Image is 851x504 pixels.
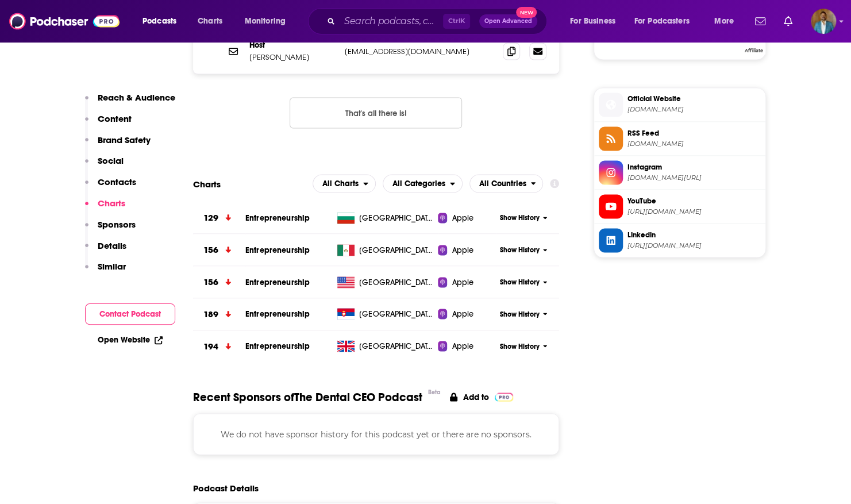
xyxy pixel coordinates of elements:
button: Details [85,240,126,261]
span: Entrepreneurship [245,341,310,351]
button: Brand Safety [85,134,151,156]
span: More [714,13,734,29]
span: For Business [570,13,615,29]
span: https://www.linkedin.com/company/the-dental-ceo-podcast/ [627,241,761,249]
span: All Categories [392,179,445,187]
button: Contact Podcast [85,303,175,325]
a: Entrepreneurship [245,277,310,287]
div: Beta [428,388,441,395]
a: Entrepreneurship [245,245,310,255]
h2: Countries [469,174,544,193]
a: [GEOGRAPHIC_DATA] [333,212,438,224]
a: Entrepreneurship [245,213,310,222]
span: Ctrl K [443,14,470,29]
button: open menu [313,174,376,193]
span: Apple [452,308,473,320]
img: Podchaser - Follow, Share and Rate Podcasts [9,10,120,32]
span: YouTube [627,195,761,206]
a: 156 [193,234,245,266]
p: Charts [98,198,125,209]
a: Apple [438,212,496,224]
p: Contacts [98,176,136,187]
button: Charts [85,198,125,219]
span: https://www.youtube.com/@ScottLeunePracticeMastery [627,207,761,216]
a: 189 [193,298,245,330]
button: Show profile menu [811,9,836,34]
a: Linkedin[URL][DOMAIN_NAME] [599,228,761,252]
span: Monitoring [245,13,286,29]
a: [GEOGRAPHIC_DATA] [333,244,438,256]
a: Apple [438,340,496,352]
span: Show History [500,245,540,255]
span: Bulgaria [359,212,434,224]
h3: 129 [203,211,218,224]
p: Details [98,240,126,251]
button: open menu [134,12,191,30]
span: instagram.com/dentalceopodcast [627,173,761,182]
button: Contacts [85,176,136,198]
a: Open Website [98,335,163,345]
button: Reach & Audience [85,92,175,113]
span: Recent Sponsors of The Dental CEO Podcast [193,390,422,404]
button: open menu [383,174,463,193]
span: Apple [452,244,473,256]
button: Open AdvancedNew [479,14,537,28]
button: open menu [469,174,544,193]
span: Show History [500,277,540,287]
button: Social [85,155,124,176]
span: United Kingdom [359,340,434,352]
span: Show History [500,309,540,319]
span: Apple [452,276,473,288]
a: Official Website[DOMAIN_NAME] [599,93,761,117]
p: [EMAIL_ADDRESS][DOMAIN_NAME] [345,47,494,56]
a: [GEOGRAPHIC_DATA] [333,308,438,320]
button: Sponsors [85,219,136,240]
span: dentalceopodcast.com [627,105,761,114]
a: 194 [193,330,245,362]
span: Instagram [627,161,761,172]
p: Content [98,113,132,124]
input: Search podcasts, credits, & more... [340,12,443,30]
button: Show History [496,309,551,319]
a: RSS Feed[DOMAIN_NAME] [599,126,761,151]
a: Charts [190,12,229,30]
span: All Countries [479,179,526,187]
span: Open Advanced [484,18,532,24]
span: Official Website [627,94,761,104]
span: Charts [198,13,222,29]
span: All Charts [322,179,359,187]
a: 156 [193,266,245,298]
h2: Categories [383,174,463,193]
span: feeds.transistor.fm [627,139,761,148]
button: Show History [496,341,551,351]
span: Apple [452,340,473,352]
h3: 189 [203,307,218,321]
button: Content [85,113,132,134]
span: United States [359,276,434,288]
a: Entrepreneurship [245,309,310,318]
span: Show History [500,341,540,351]
span: Podcasts [143,13,176,29]
span: For Podcasters [634,13,690,29]
p: Add to [463,391,489,402]
button: Show History [496,277,551,287]
button: open menu [237,12,301,30]
p: We do not have sponsor history for this podcast yet or there are no sponsors. [207,428,545,440]
a: [GEOGRAPHIC_DATA] [333,276,438,288]
span: Affiliate [742,47,765,54]
a: Apple [438,244,496,256]
h2: Podcast Details [193,482,259,493]
p: Host [249,40,336,50]
span: Serbia [359,308,434,320]
h2: Charts [193,178,221,189]
img: User Profile [811,9,836,34]
h3: 194 [203,340,218,353]
button: Similar [85,261,126,282]
a: Show notifications dropdown [750,11,770,31]
a: Apple [438,276,496,288]
p: Social [98,155,124,166]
